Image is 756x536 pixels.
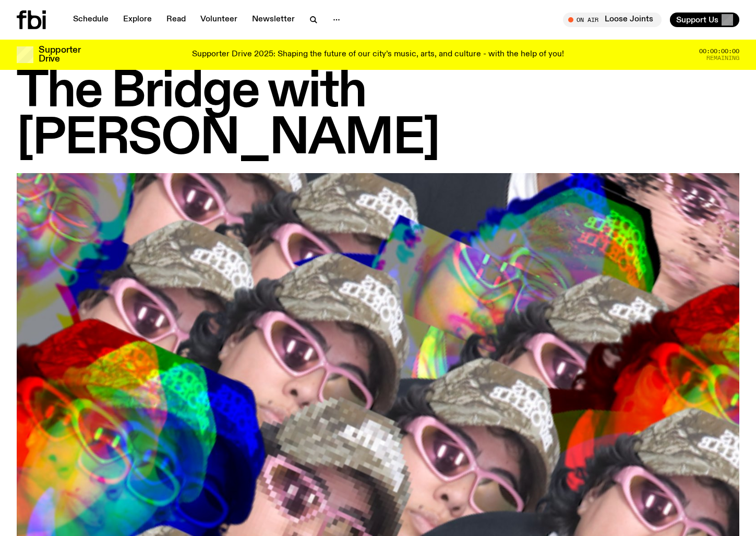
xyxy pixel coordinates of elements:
a: Explore [117,13,158,27]
span: Remaining [706,55,739,61]
h3: Supporter Drive [39,46,80,64]
span: Support Us [676,15,718,25]
a: Read [160,13,192,27]
p: Supporter Drive 2025: Shaping the future of our city’s music, arts, and culture - with the help o... [192,50,564,59]
a: Newsletter [246,13,301,27]
a: Schedule [67,13,115,27]
button: On AirLoose Joints [563,13,662,27]
span: 00:00:00:00 [699,48,739,54]
h1: The Bridge with [PERSON_NAME] [17,69,739,163]
a: Volunteer [194,13,244,27]
button: Support Us [670,13,739,27]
